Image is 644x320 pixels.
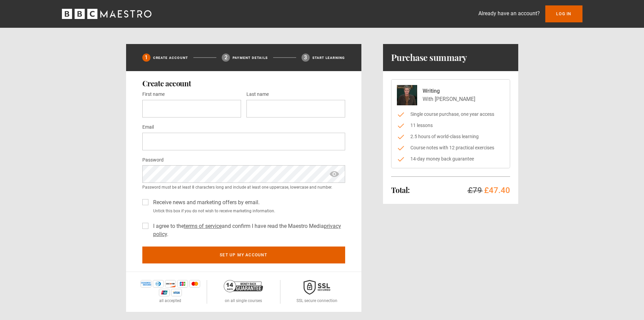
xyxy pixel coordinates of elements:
[153,280,164,287] img: diners
[397,133,504,140] li: 2.5 hours of world-class learning
[177,280,188,287] img: jcb
[159,298,181,304] p: all accepted
[296,298,337,304] p: SSL secure connection
[397,144,504,151] li: Course notes with 12 practical exercises
[225,298,262,304] p: on all single courses
[468,186,482,195] span: £79
[142,123,154,131] label: Email
[150,222,345,238] label: I agree to the and confirm I have read the Maestro Media .
[150,208,345,214] small: Untick this box if you do not wish to receive marketing information.
[302,54,310,62] div: 3
[171,289,182,296] img: visa
[184,223,222,229] a: terms of service
[222,54,230,62] div: 2
[142,54,150,62] div: 1
[142,247,345,263] button: Set up my account
[545,5,582,22] a: Log In
[142,90,165,99] label: First name
[246,90,269,99] label: Last name
[150,198,260,207] label: Receive news and marketing offers by email.
[484,186,510,195] span: £47.40
[62,9,151,19] svg: BBC Maestro
[397,122,504,129] li: 11 lessons
[329,165,340,183] span: show password
[142,79,345,87] h2: Create account
[312,55,345,60] p: Start learning
[397,155,504,163] li: 14-day money back guarantee
[391,186,410,194] h2: Total:
[224,280,263,292] img: 14-day-money-back-guarantee-42d24aedb5115c0ff13b.png
[478,9,540,18] p: Already have an account?
[233,55,268,60] p: Payment details
[423,87,475,95] p: Writing
[189,280,200,287] img: mastercard
[153,55,188,60] p: Create Account
[141,280,151,287] img: amex
[397,111,504,118] li: Single course purchase, one year access
[423,95,475,103] p: With [PERSON_NAME]
[142,156,164,164] label: Password
[391,52,467,63] h1: Purchase summary
[165,280,176,287] img: discover
[159,289,170,296] img: unionpay
[142,184,345,190] small: Password must be at least 8 characters long and include at least one uppercase, lowercase and num...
